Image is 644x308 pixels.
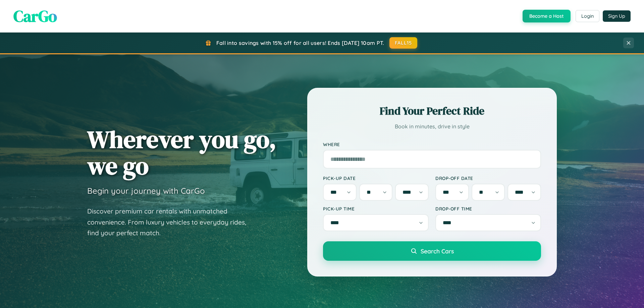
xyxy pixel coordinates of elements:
span: Search Cars [421,247,454,255]
h3: Begin your journey with CarGo [87,186,205,196]
h1: Wherever you go, we go [87,126,276,179]
button: Become a Host [523,10,571,22]
label: Where [323,141,541,147]
span: CarGo [13,5,57,27]
h2: Find Your Perfect Ride [323,104,541,118]
span: Fall into savings with 15% off for all users! Ends [DATE] 10am PT. [216,40,384,46]
label: Pick-up Date [323,175,429,181]
label: Pick-up Time [323,206,429,211]
button: FALL15 [389,37,418,49]
p: Book in minutes, drive in style [323,122,541,131]
button: Sign Up [603,10,631,22]
button: Search Cars [323,241,541,261]
label: Drop-off Date [435,175,541,181]
p: Discover premium car rentals with unmatched convenience. From luxury vehicles to everyday rides, ... [87,206,255,239]
button: Login [576,10,599,22]
label: Drop-off Time [435,206,541,211]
